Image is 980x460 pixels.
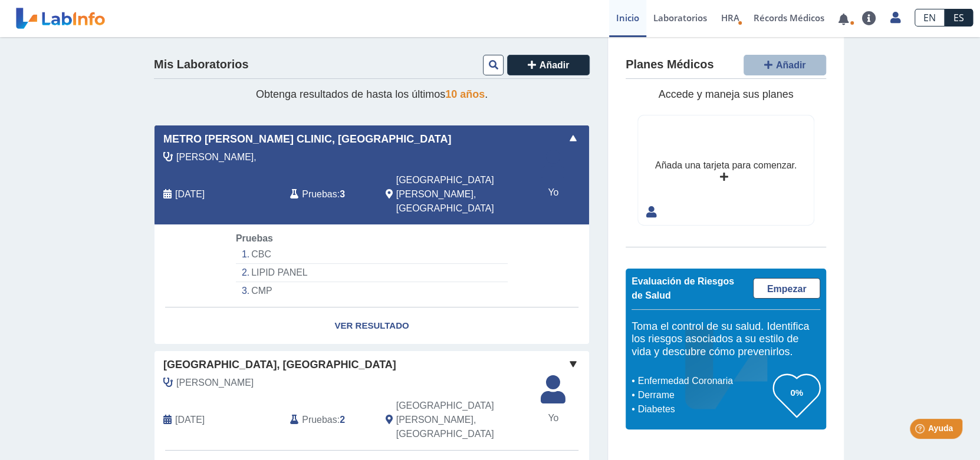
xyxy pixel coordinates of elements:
[655,158,797,173] div: Añada una tarjeta para comenzar.
[776,60,806,70] span: Añadir
[945,9,973,27] a: ES
[163,357,396,373] span: [GEOGRAPHIC_DATA], [GEOGRAPHIC_DATA]
[632,276,734,300] span: Evaluación de Riesgos de Salud
[534,411,573,425] span: Yo
[256,88,488,100] span: Obtenga resultados de hasta los últimos .
[721,12,739,24] span: HRA
[767,284,807,294] span: Empezar
[634,402,773,416] li: Diabetes
[396,173,527,216] span: San Juan, PR
[236,233,273,243] span: Pruebas
[753,278,820,299] a: Empezar
[658,88,793,100] span: Accede y maneja sus planes
[773,385,820,400] h3: 0%
[281,399,376,441] div: :
[634,388,773,402] li: Derrame
[176,150,256,164] span: Santos,
[236,264,508,282] li: LIPID PANEL
[875,414,967,447] iframe: Help widget launcher
[302,413,337,427] span: Pruebas
[176,376,254,390] span: Canales, Nicolle
[340,189,345,199] b: 3
[744,55,826,75] button: Añadir
[236,246,508,264] li: CBC
[534,186,573,200] span: Yo
[445,88,485,100] span: 10 años
[175,187,205,201] span: 2025-08-21
[281,173,376,216] div: :
[163,131,451,147] span: Metro [PERSON_NAME] Clinic, [GEOGRAPHIC_DATA]
[632,320,820,359] h5: Toma el control de su salud. Identifica los riesgos asociados a su estilo de vida y descubre cómo...
[634,374,773,388] li: Enfermedad Coronaria
[154,58,248,72] h4: Mis Laboratorios
[175,413,205,427] span: 2025-05-30
[236,282,508,300] li: CMP
[154,307,589,345] a: Ver Resultado
[396,399,527,441] span: San Juan, PR
[340,415,345,425] b: 2
[915,9,945,27] a: EN
[302,187,337,201] span: Pruebas
[507,55,590,75] button: Añadir
[540,60,570,70] span: Añadir
[626,58,713,72] h4: Planes Médicos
